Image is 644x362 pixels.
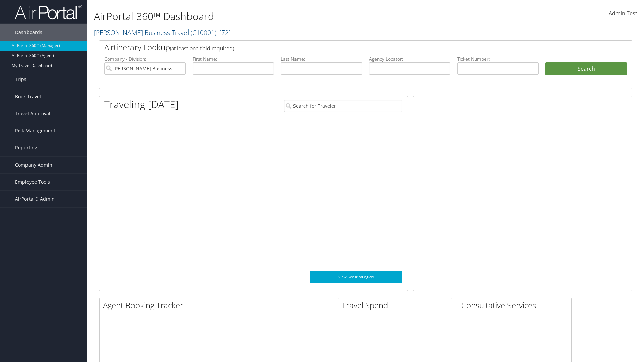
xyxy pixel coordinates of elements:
[104,56,186,62] label: Company - Division:
[281,56,362,62] label: Last Name:
[94,9,456,23] h1: AirPortal 360™ Dashboard
[94,28,231,37] a: [PERSON_NAME] Business Travel
[104,42,583,53] h2: Airtinerary Lookup
[103,300,332,311] h2: Agent Booking Tracker
[15,191,55,207] span: AirPortal® Admin
[310,271,402,283] a: View SecurityLogic®
[191,28,216,37] span: ( C10001 )
[609,3,637,24] a: Admin Test
[15,4,82,20] img: airportal-logo.png
[461,300,571,311] h2: Consultative Services
[609,10,637,17] span: Admin Test
[369,56,450,62] label: Agency Locator:
[15,105,50,122] span: Travel Approval
[284,100,402,112] input: Search for Traveler
[193,56,274,62] label: First Name:
[457,56,539,62] label: Ticket Number:
[342,300,452,311] h2: Travel Spend
[170,45,234,52] span: (at least one field required)
[216,28,231,37] span: , [ 72 ]
[15,88,41,105] span: Book Travel
[15,174,50,190] span: Employee Tools
[104,97,179,111] h1: Traveling [DATE]
[15,122,55,139] span: Risk Management
[15,71,26,88] span: Trips
[15,157,52,173] span: Company Admin
[15,139,37,156] span: Reporting
[545,62,627,76] button: Search
[15,24,42,41] span: Dashboards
